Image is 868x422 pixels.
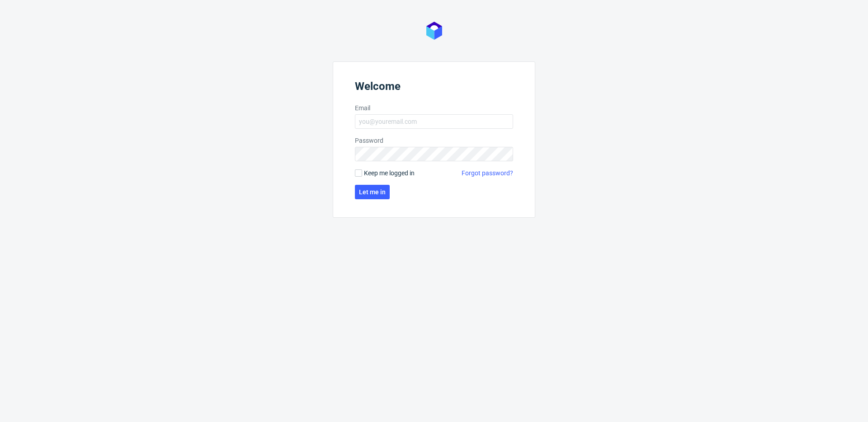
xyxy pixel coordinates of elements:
input: you@youremail.com [355,114,513,129]
label: Password [355,136,513,145]
header: Welcome [355,80,513,96]
a: Forgot password? [462,169,513,178]
label: Email [355,103,513,113]
span: Let me in [359,189,386,195]
span: Keep me logged in [364,169,415,178]
button: Let me in [355,185,390,199]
